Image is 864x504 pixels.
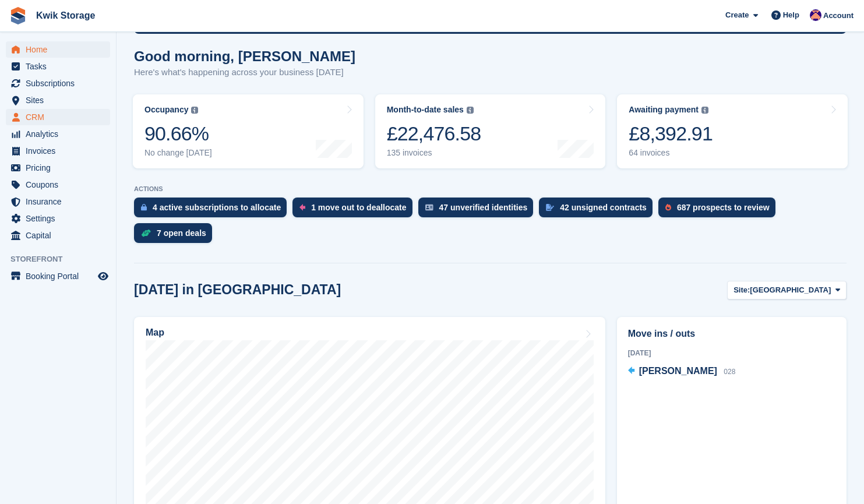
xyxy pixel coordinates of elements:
[425,204,433,211] img: verify_identity-adf6edd0f0f0b5bbfe63781bf79b02c33cf7c696d77639b501bdc392416b5a36.svg
[628,348,835,358] div: [DATE]
[6,227,110,244] a: menu
[539,198,658,223] a: 42 unsigned contracts
[133,94,364,168] a: Occupancy 90.66% No change [DATE]
[26,227,96,244] span: Capital
[6,58,110,75] a: menu
[6,75,110,91] a: menu
[6,160,110,176] a: menu
[823,10,854,22] span: Account
[96,269,110,283] a: Preview store
[617,94,848,168] a: Awaiting payment £8,392.91 64 invoices
[6,109,110,125] a: menu
[6,126,110,142] a: menu
[810,9,821,21] img: Jade Stanley
[26,160,96,176] span: Pricing
[418,198,539,223] a: 47 unverified identities
[157,228,206,238] div: 7 open deals
[299,204,305,211] img: move_outs_to_deallocate_icon-f764333ba52eb49d3ac5e1228854f67142a1ed5810a6f6cc68b1a99e826820c5.svg
[724,368,735,376] span: 028
[628,364,736,379] a: [PERSON_NAME] 028
[292,198,418,223] a: 1 move out to deallocate
[26,41,96,58] span: Home
[629,105,699,115] div: Awaiting payment
[677,203,770,212] div: 687 prospects to review
[665,204,671,211] img: prospect-51fa495bee0391a8d652442698ab0144808aea92771e9ea1ae160a38d050c398.svg
[26,92,96,108] span: Sites
[26,268,96,284] span: Booking Portal
[26,126,96,142] span: Analytics
[144,122,212,146] div: 90.66%
[439,203,528,212] div: 47 unverified identities
[725,9,749,21] span: Create
[750,284,831,296] span: [GEOGRAPHIC_DATA]
[26,210,96,227] span: Settings
[629,122,713,146] div: £8,392.91
[134,282,341,298] h2: [DATE] in [GEOGRAPHIC_DATA]
[134,185,847,193] p: ACTIONS
[26,193,96,210] span: Insurance
[6,210,110,227] a: menu
[727,281,847,300] button: Site: [GEOGRAPHIC_DATA]
[6,268,110,284] a: menu
[144,148,212,158] div: No change [DATE]
[6,143,110,159] a: menu
[628,327,835,341] h2: Move ins / outs
[26,143,96,159] span: Invoices
[134,48,355,64] h1: Good morning, [PERSON_NAME]
[26,177,96,193] span: Coupons
[146,327,164,338] h2: Map
[701,107,708,114] img: icon-info-grey-7440780725fd019a000dd9b08b2336e03edf1995a4989e88bcd33f0948082b44.svg
[6,193,110,210] a: menu
[153,203,281,212] div: 4 active subscriptions to allocate
[26,75,96,91] span: Subscriptions
[134,223,218,249] a: 7 open deals
[387,105,464,115] div: Month-to-date sales
[10,253,116,265] span: Storefront
[467,107,474,114] img: icon-info-grey-7440780725fd019a000dd9b08b2336e03edf1995a4989e88bcd33f0948082b44.svg
[134,66,355,79] p: Here's what's happening across your business [DATE]
[560,203,647,212] div: 42 unsigned contracts
[639,366,717,376] span: [PERSON_NAME]
[141,229,151,237] img: deal-1b604bf984904fb50ccaf53a9ad4b4a5d6e5aea283cecdc64d6e3604feb123c2.svg
[733,284,750,296] span: Site:
[6,177,110,193] a: menu
[658,198,781,223] a: 687 prospects to review
[387,148,481,158] div: 135 invoices
[6,92,110,108] a: menu
[546,204,554,211] img: contract_signature_icon-13c848040528278c33f63329250d36e43548de30e8caae1d1a13099fd9432cc5.svg
[141,203,147,211] img: active_subscription_to_allocate_icon-d502201f5373d7db506a760aba3b589e785aa758c864c3986d89f69b8ff3...
[783,9,799,21] span: Help
[311,203,406,212] div: 1 move out to deallocate
[134,198,292,223] a: 4 active subscriptions to allocate
[6,41,110,58] a: menu
[26,109,96,125] span: CRM
[629,148,713,158] div: 64 invoices
[144,105,188,115] div: Occupancy
[387,122,481,146] div: £22,476.58
[26,58,96,75] span: Tasks
[375,94,606,168] a: Month-to-date sales £22,476.58 135 invoices
[31,6,100,25] a: Kwik Storage
[191,107,198,114] img: icon-info-grey-7440780725fd019a000dd9b08b2336e03edf1995a4989e88bcd33f0948082b44.svg
[9,7,27,24] img: stora-icon-8386f47178a22dfd0bd8f6a31ec36ba5ce8667c1dd55bd0f319d3a0aa187defe.svg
